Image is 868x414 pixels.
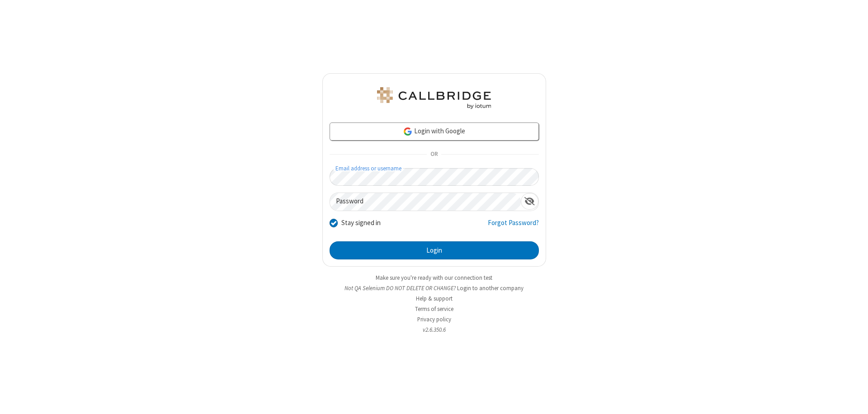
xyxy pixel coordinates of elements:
span: OR [427,148,441,161]
a: Privacy policy [417,315,451,323]
div: Show password [521,193,538,210]
a: Login with Google [330,122,539,141]
a: Make sure you're ready with our connection test [376,274,492,282]
img: google-icon.png [403,127,413,136]
button: Login [330,241,539,259]
li: v2.6.350.6 [322,325,546,334]
input: Password [330,193,521,211]
img: QA Selenium DO NOT DELETE OR CHANGE [375,87,493,109]
a: Terms of service [415,305,453,313]
label: Stay signed in [341,218,381,228]
a: Forgot Password? [488,218,539,235]
button: Login to another company [457,284,524,292]
li: Not QA Selenium DO NOT DELETE OR CHANGE? [322,284,546,292]
input: Email address or username [330,168,539,186]
a: Help & support [416,295,453,302]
